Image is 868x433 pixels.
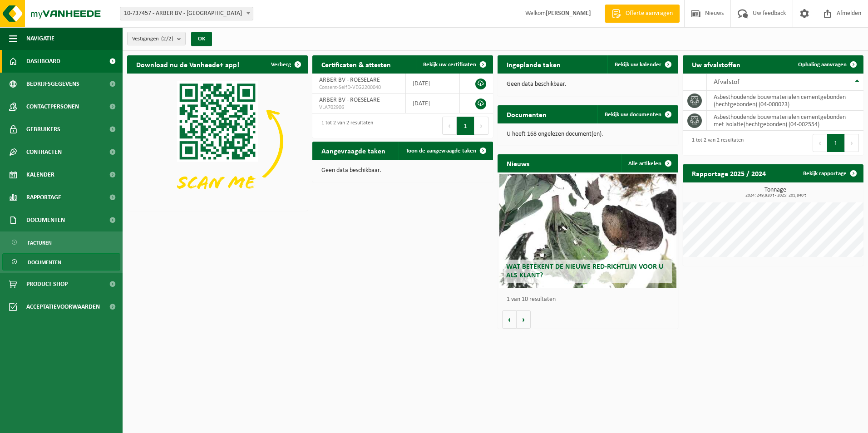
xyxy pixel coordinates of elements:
h2: Nieuws [498,154,538,172]
p: Geen data beschikbaar. [321,167,484,174]
a: Bekijk uw kalender [607,55,677,74]
div: 1 tot 2 van 2 resultaten [317,116,373,136]
button: Previous [813,134,827,152]
span: Gebruikers [26,118,60,141]
span: Bekijk uw documenten [605,112,661,118]
span: Contactpersonen [26,95,79,118]
p: U heeft 168 ongelezen document(en). [507,131,669,138]
button: Volgende [517,310,531,329]
span: Navigatie [26,27,54,50]
span: Documenten [28,254,61,271]
span: ARBER BV - ROESELARE [319,77,380,84]
a: Bekijk uw documenten [597,105,677,123]
button: Verberg [264,55,307,74]
count: (2/2) [161,36,173,42]
img: Download de VHEPlus App [127,74,308,209]
h2: Documenten [498,105,556,123]
span: Toon de aangevraagde taken [406,148,476,154]
span: Acceptatievoorwaarden [26,295,100,318]
div: 1 tot 2 van 2 resultaten [687,133,744,153]
a: Ophaling aanvragen [791,55,863,74]
td: asbesthoudende bouwmaterialen cementgebonden met isolatie(hechtgebonden) (04-002554) [707,111,863,131]
a: Offerte aanvragen [605,5,680,23]
h3: Tonnage [687,187,863,198]
p: Geen data beschikbaar. [507,81,669,88]
button: Vorige [502,310,517,329]
h2: Certificaten & attesten [312,55,400,73]
a: Documenten [2,253,120,271]
span: Wat betekent de nieuwe RED-richtlijn voor u als klant? [506,263,663,279]
button: Vestigingen(2/2) [127,32,186,45]
a: Facturen [2,234,120,251]
span: 10-737457 - ARBER BV - ROESELARE [120,7,253,20]
span: VLA702906 [319,104,399,111]
span: 2024: 249,920 t - 2025: 201,840 t [687,193,863,198]
span: Offerte aanvragen [623,9,675,18]
a: Alle artikelen [621,154,677,172]
button: 1 [457,117,474,135]
span: Documenten [26,209,65,231]
span: Dashboard [26,50,60,73]
h2: Download nu de Vanheede+ app! [127,55,248,73]
button: Previous [442,117,457,135]
span: Vestigingen [132,32,173,46]
span: ARBER BV - ROESELARE [319,97,380,103]
button: 1 [827,134,845,152]
td: [DATE] [406,74,460,93]
button: Next [845,134,859,152]
h2: Aangevraagde taken [312,142,395,159]
h2: Ingeplande taken [498,55,570,73]
p: 1 van 10 resultaten [507,296,674,303]
span: Kalender [26,163,54,186]
a: Wat betekent de nieuwe RED-richtlijn voor u als klant? [499,174,676,288]
span: Verberg [271,62,291,68]
span: Afvalstof [714,79,740,86]
span: Ophaling aanvragen [798,62,847,68]
span: Bekijk uw kalender [615,62,661,68]
a: Bekijk uw certificaten [416,55,492,74]
span: Facturen [28,234,52,251]
td: [DATE] [406,93,460,113]
span: Product Shop [26,273,68,295]
button: Next [474,117,488,135]
a: Toon de aangevraagde taken [399,142,492,160]
h2: Rapportage 2025 / 2024 [683,164,775,182]
span: Contracten [26,141,62,163]
span: Rapportage [26,186,61,209]
td: asbesthoudende bouwmaterialen cementgebonden (hechtgebonden) (04-000023) [707,91,863,111]
button: OK [191,32,212,46]
span: Bekijk uw certificaten [423,62,476,68]
strong: [PERSON_NAME] [546,10,591,17]
span: Bedrijfsgegevens [26,73,79,95]
span: Consent-SelfD-VEG2200040 [319,84,399,91]
h2: Uw afvalstoffen [683,55,750,73]
a: Bekijk rapportage [796,164,863,182]
span: 10-737457 - ARBER BV - ROESELARE [120,7,253,20]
